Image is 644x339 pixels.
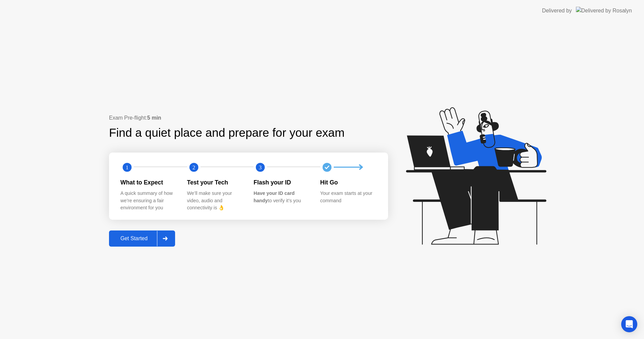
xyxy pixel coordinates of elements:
div: Your exam starts at your command [320,190,376,204]
b: Have your ID card handy [254,190,294,203]
img: Delivered by Rosalyn [576,7,632,14]
div: What to Expect [120,178,176,187]
div: Find a quiet place and prepare for your exam [109,124,345,142]
text: 3 [259,164,262,170]
text: 1 [126,164,128,170]
div: Test your Tech [187,178,243,187]
div: Delivered by [542,7,572,15]
div: Flash your ID [254,178,310,187]
div: to verify it’s you [254,190,310,204]
div: Exam Pre-flight: [109,114,388,122]
div: Get Started [111,236,157,242]
div: Hit Go [320,178,376,187]
text: 2 [192,164,195,170]
div: We’ll make sure your video, audio and connectivity is 👌 [187,190,243,212]
div: A quick summary of how we’re ensuring a fair environment for you [120,190,176,212]
b: 5 min [147,115,161,121]
button: Get Started [109,230,175,247]
div: Open Intercom Messenger [621,316,637,332]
